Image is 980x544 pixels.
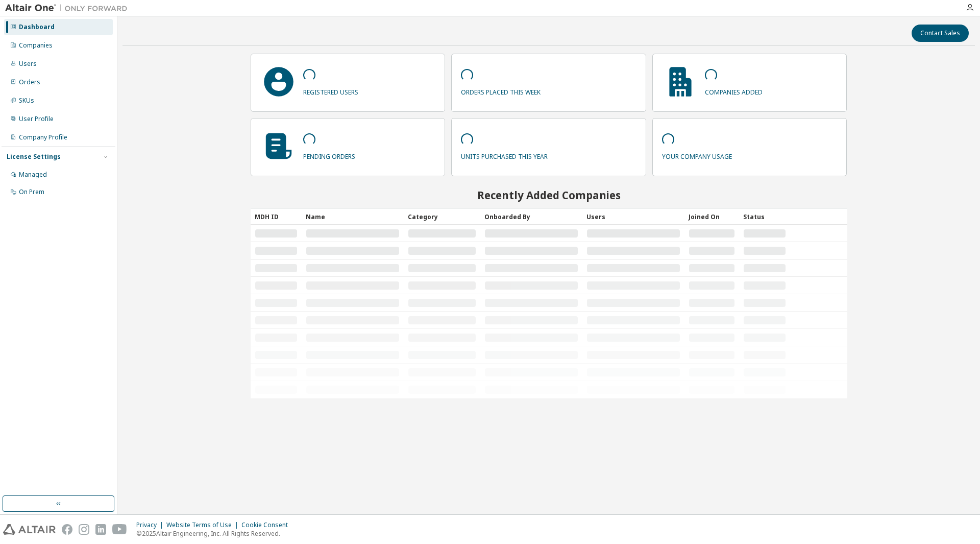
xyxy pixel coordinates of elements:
div: Cookie Consent [241,521,294,529]
p: registered users [303,85,358,97]
div: Category [408,208,476,225]
div: Orders [19,78,40,86]
div: MDH ID [255,208,298,225]
div: Name [306,208,400,225]
div: Managed [19,171,47,179]
div: Users [19,60,37,68]
img: youtube.svg [112,524,127,535]
div: License Settings [7,153,61,161]
div: Company Profile [19,133,67,141]
p: orders placed this week [461,85,541,97]
p: © 2025 Altair Engineering, Inc. All Rights Reserved. [136,529,294,538]
img: instagram.svg [79,524,89,535]
p: pending orders [303,149,355,161]
div: Companies [19,41,53,50]
div: Status [743,208,786,225]
div: Joined On [689,208,735,225]
h2: Recently Added Companies [251,188,847,202]
div: SKUs [19,97,34,105]
img: altair_logo.svg [3,524,56,535]
div: Website Terms of Use [166,521,241,529]
div: Dashboard [19,23,55,31]
div: On Prem [19,188,44,196]
div: Users [586,208,680,225]
p: companies added [705,85,763,97]
p: your company usage [662,149,732,161]
img: linkedin.svg [95,524,106,535]
button: Contact Sales [912,25,969,42]
img: facebook.svg [62,524,72,535]
div: Onboarded By [484,208,578,225]
div: Privacy [136,521,166,529]
div: User Profile [19,115,54,123]
img: Altair One [5,3,133,13]
p: units purchased this year [461,149,548,161]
